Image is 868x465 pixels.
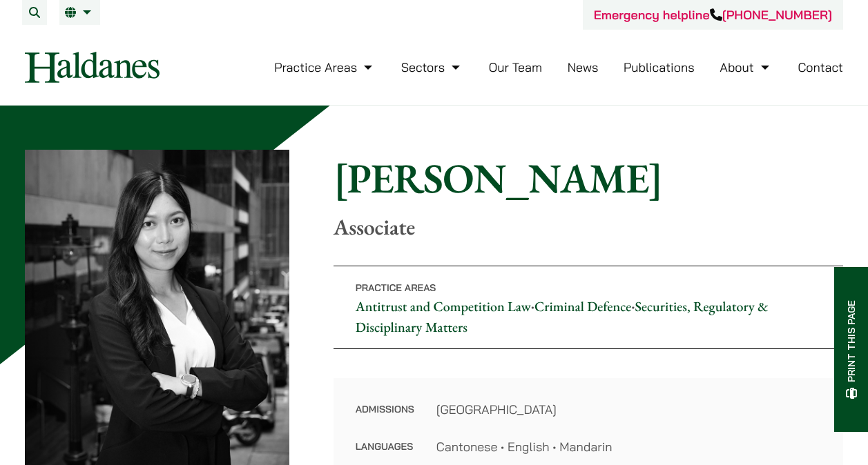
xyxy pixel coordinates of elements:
[65,7,95,18] a: EN
[25,52,160,83] img: Logo of Haldanes
[334,266,843,349] p: • •
[624,59,695,75] a: Publications
[489,59,542,75] a: Our Team
[594,7,832,23] a: Emergency helpline[PHONE_NUMBER]
[534,297,631,315] a: Criminal Defence
[356,437,414,456] dt: Languages
[356,400,414,437] dt: Admissions
[798,59,843,75] a: Contact
[436,400,821,419] dd: [GEOGRAPHIC_DATA]
[568,59,599,75] a: News
[436,437,821,456] dd: Cantonese • English • Mandarin
[334,214,843,240] p: Associate
[274,59,376,75] a: Practice Areas
[356,281,436,294] span: Practice Areas
[334,153,843,203] h1: [PERSON_NAME]
[720,59,772,75] a: About
[401,59,463,75] a: Sectors
[356,297,531,315] a: Antitrust and Competition Law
